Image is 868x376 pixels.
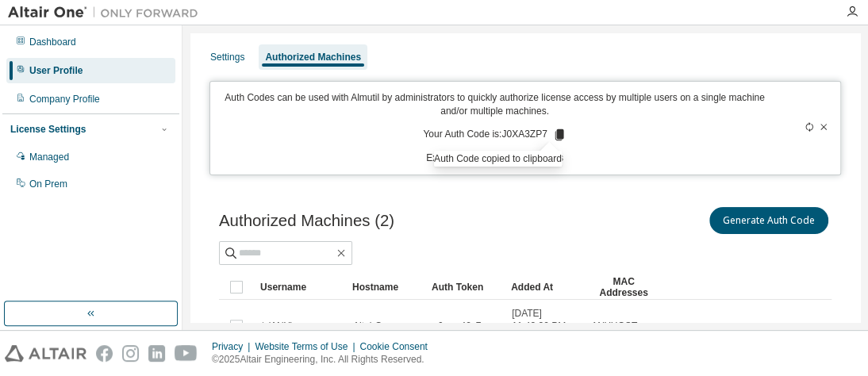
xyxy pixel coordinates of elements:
[261,320,294,332] span: * (ANY)
[5,345,86,362] img: altair_logo.svg
[122,345,139,362] img: instagram.svg
[29,36,76,48] div: Dashboard
[10,123,86,136] div: License Settings
[29,64,83,77] div: User Profile
[511,274,578,300] div: Added At
[432,320,481,332] span: e6cc...40c7
[212,353,437,366] p: © 2025 Altair Engineering, Inc. All Rights Reserved.
[219,212,394,230] span: Authorized Machines (2)
[8,5,206,21] img: Altair One
[709,207,828,234] button: Generate Auth Code
[175,345,198,362] img: youtube.svg
[220,152,769,165] p: Expires in 14 minutes, 42 seconds
[212,340,255,353] div: Privacy
[359,340,436,353] div: Cookie Consent
[591,320,637,332] span: ANYHOST
[29,151,69,163] div: Managed
[432,274,498,300] div: Auth Token
[220,91,769,118] p: Auth Codes can be used with Almutil by administrators to quickly authorize license access by mult...
[434,151,562,167] div: Auth Code copied to clipboard
[255,340,359,353] div: Website Terms of Use
[260,274,340,300] div: Username
[210,51,244,63] div: Settings
[29,178,67,190] div: On Prem
[265,51,361,63] div: Authorized Machines
[352,274,419,300] div: Hostname
[590,274,657,300] div: MAC Addresses
[29,93,100,106] div: Company Profile
[423,128,566,142] p: Your Auth Code is: J0XA3ZP7
[512,307,577,345] span: [DATE] 11:43:30 PM UTC
[148,345,165,362] img: linkedin.svg
[353,320,393,332] span: AltairOne
[96,345,113,362] img: facebook.svg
